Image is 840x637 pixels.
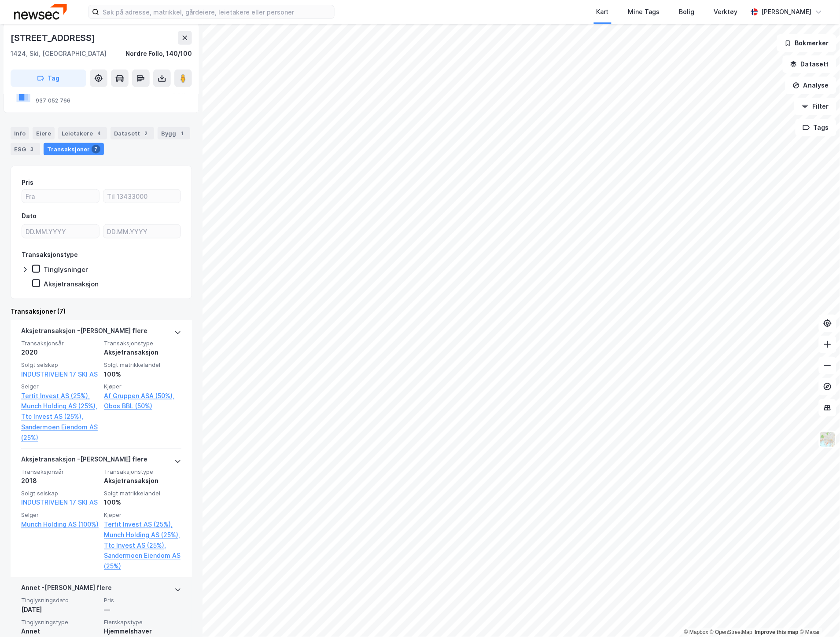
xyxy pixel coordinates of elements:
[33,127,55,139] div: Eiere
[21,520,99,530] a: Munch Holding AS (100%)
[21,340,99,347] span: Transaksjonsår
[92,145,100,154] div: 7
[21,626,99,637] div: Annet
[95,129,103,138] div: 4
[22,211,37,221] div: Dato
[104,476,181,487] div: Aksjetransaksjon
[21,597,99,604] span: Tinglysningsdato
[104,498,181,508] div: 100%
[142,129,151,138] div: 2
[14,4,67,19] img: newsec-logo.f6e21ccffca1b3a03d2d.png
[785,77,836,94] button: Analyse
[11,143,40,155] div: ESG
[28,145,37,154] div: 3
[796,119,836,136] button: Tags
[783,55,836,73] button: Datasett
[21,347,99,358] div: 2020
[104,512,181,519] span: Kjøper
[794,98,836,115] button: Filter
[21,326,147,340] div: Aksjetransaksjon - [PERSON_NAME] flere
[819,431,836,448] img: Z
[104,605,181,615] div: —
[21,499,98,506] a: INDUSTRIVEIEN 17 SKI AS
[21,370,98,378] a: INDUSTRIVEIEN 17 SKI AS
[21,422,99,443] a: Sandermoen Eiendom AS (25%)
[111,127,154,139] div: Datasett
[158,127,190,139] div: Bygg
[104,619,181,626] span: Eierskapstype
[684,630,708,636] a: Mapbox
[21,469,99,476] span: Transaksjonsår
[44,143,104,155] div: Transaksjoner
[22,177,33,188] div: Pris
[21,490,99,498] span: Solgt selskap
[597,7,609,17] div: Kart
[11,127,29,139] div: Info
[104,541,181,551] a: Ttc Invest AS (25%),
[44,265,88,274] div: Tinglysninger
[11,70,86,87] button: Tag
[777,34,836,52] button: Bokmerker
[99,5,334,18] input: Søk på adresse, matrikkel, gårdeiere, leietakere eller personer
[628,7,660,17] div: Mine Tags
[44,280,99,288] div: Aksjetransaksjon
[104,490,181,498] span: Solgt matrikkelandel
[103,190,181,203] input: Til 13433000
[104,401,181,412] a: Obos BBL (50%)
[104,626,181,637] div: Hjemmelshaver
[103,225,181,238] input: DD.MM.YYYY
[21,391,99,401] a: Tertit Invest AS (25%),
[21,476,99,487] div: 2018
[21,512,99,519] span: Selger
[796,595,840,637] div: Kontrollprogram for chat
[21,583,112,597] div: Annet - [PERSON_NAME] flere
[36,97,70,104] div: 937 052 766
[22,249,78,260] div: Transaksjonstype
[714,7,738,17] div: Verktøy
[104,361,181,369] span: Solgt matrikkelandel
[104,551,181,572] a: Sandermoen Eiendom AS (25%)
[679,7,695,17] div: Bolig
[21,605,99,615] div: [DATE]
[178,129,187,138] div: 1
[104,383,181,390] span: Kjøper
[21,454,147,469] div: Aksjetransaksjon - [PERSON_NAME] flere
[104,369,181,380] div: 100%
[11,306,192,317] div: Transaksjoner (7)
[104,530,181,541] a: Munch Holding AS (25%),
[104,597,181,604] span: Pris
[11,31,97,45] div: [STREET_ADDRESS]
[11,48,107,59] div: 1424, Ski, [GEOGRAPHIC_DATA]
[22,190,99,203] input: Fra
[58,127,107,139] div: Leietakere
[21,361,99,369] span: Solgt selskap
[21,619,99,626] span: Tinglysningstype
[104,340,181,347] span: Transaksjonstype
[22,225,99,238] input: DD.MM.YYYY
[125,48,192,59] div: Nordre Follo, 140/100
[762,7,812,17] div: [PERSON_NAME]
[104,391,181,401] a: Af Gruppen ASA (50%),
[104,520,181,530] a: Tertit Invest AS (25%),
[21,412,99,422] a: Ttc Invest AS (25%),
[21,383,99,390] span: Selger
[104,347,181,358] div: Aksjetransaksjon
[104,469,181,476] span: Transaksjonstype
[755,630,799,636] a: Improve this map
[710,630,753,636] a: OpenStreetMap
[21,401,99,412] a: Munch Holding AS (25%),
[796,595,840,637] iframe: Chat Widget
